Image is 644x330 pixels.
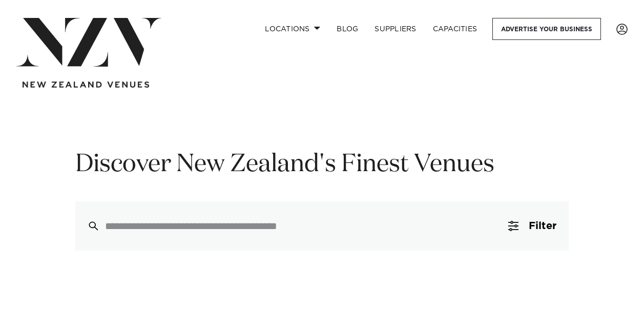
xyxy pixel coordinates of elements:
[366,18,424,40] a: SUPPLIERS
[23,81,149,88] img: new-zealand-venues-text.png
[257,18,328,40] a: Locations
[425,18,486,40] a: Capacities
[529,221,556,231] span: Filter
[16,18,161,67] img: nzv-logo.png
[496,201,569,251] button: Filter
[492,18,601,40] a: Advertise your business
[328,18,366,40] a: BLOG
[75,149,569,181] h1: Discover New Zealand's Finest Venues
